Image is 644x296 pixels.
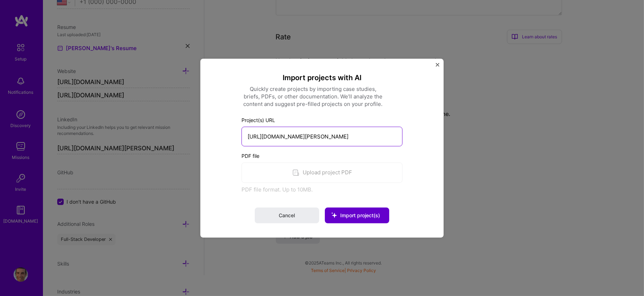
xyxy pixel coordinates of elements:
[325,206,343,224] i: icon StarsWhite
[241,126,402,146] input: Enter link
[341,212,380,218] span: Import project(s)
[279,212,295,219] span: Cancel
[241,152,402,159] label: PDF file
[436,63,439,70] button: Close
[241,73,402,82] h1: Import projects with AI
[241,85,385,107] div: Quickly create projects by importing case studies, briefs, PDFs, or other documentation. We’ll an...
[241,116,402,123] label: Project(s) URL
[241,186,402,193] div: PDF file format. Up to 10MB.
[255,208,319,223] button: Cancel
[325,208,389,223] button: Import project(s)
